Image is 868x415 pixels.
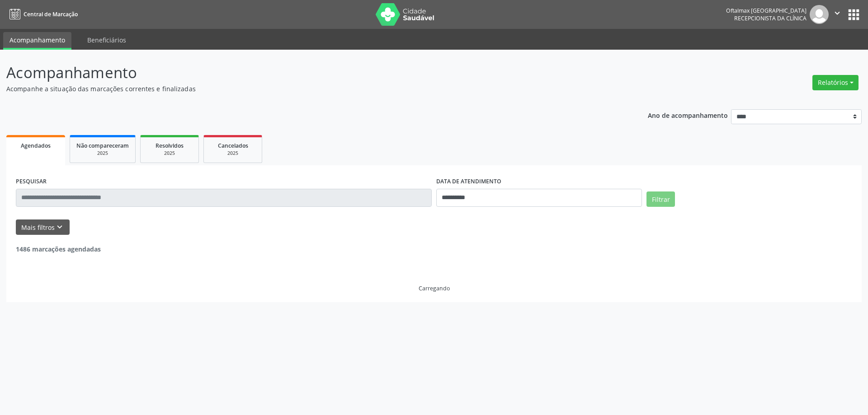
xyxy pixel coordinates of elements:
[218,142,248,149] span: Cancelados
[846,7,862,23] button: apps
[646,191,675,207] button: Filtrar
[55,222,65,232] i: keyboard_arrow_down
[156,142,184,149] span: Resolvidos
[6,84,605,93] p: Acompanhe a situação das marcações correntes e finalizadas
[210,150,255,157] div: 2025
[24,10,78,18] span: Central de Marcação
[734,14,807,22] span: Recepcionista da clínica
[21,142,51,149] span: Agendados
[76,150,129,157] div: 2025
[6,7,78,22] a: Central de Marcação
[6,61,605,84] p: Acompanhamento
[726,7,807,14] div: Oftalmax [GEOGRAPHIC_DATA]
[16,245,101,253] strong: 1486 marcações agendadas
[810,5,829,24] img: img
[81,32,132,48] a: Beneficiários
[812,75,859,90] button: Relatórios
[648,109,728,121] p: Ano de acompanhamento
[832,8,842,18] i: 
[829,5,846,24] button: 
[16,175,47,189] label: PESQUISAR
[419,284,450,292] div: Carregando
[147,150,192,157] div: 2025
[436,175,501,189] label: DATA DE ATENDIMENTO
[76,142,129,149] span: Não compareceram
[3,32,71,50] a: Acompanhamento
[16,219,70,235] button: Mais filtroskeyboard_arrow_down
